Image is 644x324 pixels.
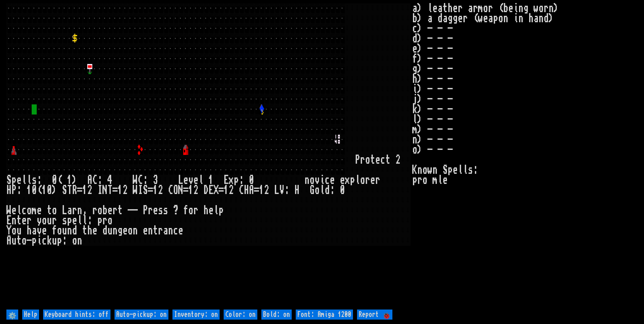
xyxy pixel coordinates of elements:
[102,216,107,226] div: r
[315,175,320,185] div: v
[6,205,11,216] div: W
[102,185,107,195] div: N
[214,185,219,195] div: X
[193,175,198,185] div: e
[82,185,87,195] div: 1
[77,185,82,195] div: =
[67,216,72,226] div: p
[17,205,22,216] div: l
[224,175,229,185] div: E
[107,216,112,226] div: o
[340,175,345,185] div: e
[123,185,128,195] div: 2
[229,185,234,195] div: 2
[224,310,257,320] input: Color: on
[62,236,67,246] div: :
[112,205,118,216] div: r
[112,226,118,236] div: n
[107,205,112,216] div: e
[173,205,178,216] div: ?
[6,236,11,246] div: A
[133,185,138,195] div: W
[365,155,370,165] div: o
[72,185,77,195] div: R
[43,310,110,320] input: Keyboard hints: off
[52,205,57,216] div: o
[172,310,220,320] input: Inventory: on
[168,185,173,195] div: C
[158,205,163,216] div: s
[198,175,203,185] div: l
[47,216,52,226] div: u
[395,155,400,165] div: 2
[163,205,168,216] div: s
[178,175,183,185] div: L
[330,175,335,185] div: e
[320,185,325,195] div: l
[17,236,22,246] div: t
[284,185,289,195] div: :
[208,175,214,185] div: 1
[57,226,62,236] div: o
[6,216,11,226] div: E
[173,226,178,236] div: c
[11,236,17,246] div: u
[128,205,133,216] div: -
[183,205,188,216] div: f
[97,185,102,195] div: I
[244,185,249,195] div: H
[340,185,345,195] div: 0
[193,205,198,216] div: r
[27,236,32,246] div: -
[22,175,27,185] div: l
[72,216,77,226] div: e
[193,185,198,195] div: 2
[17,175,22,185] div: e
[143,185,148,195] div: S
[133,226,138,236] div: n
[365,175,370,185] div: r
[57,236,62,246] div: p
[92,226,97,236] div: e
[148,205,153,216] div: r
[82,205,87,216] div: ,
[274,185,279,195] div: L
[153,205,158,216] div: e
[178,226,183,236] div: e
[82,216,87,226] div: l
[87,185,92,195] div: 2
[304,175,310,185] div: n
[37,236,42,246] div: i
[107,175,112,185] div: 4
[37,216,42,226] div: y
[42,226,47,236] div: e
[188,205,193,216] div: o
[52,226,57,236] div: f
[22,236,27,246] div: o
[102,205,107,216] div: b
[183,175,188,185] div: e
[32,185,37,195] div: 0
[87,175,92,185] div: A
[330,185,335,195] div: :
[37,226,42,236] div: v
[178,185,183,195] div: N
[279,185,284,195] div: V
[27,205,32,216] div: o
[67,205,72,216] div: a
[11,205,17,216] div: e
[153,185,158,195] div: 1
[67,226,72,236] div: n
[148,185,153,195] div: =
[370,155,375,165] div: t
[37,185,42,195] div: (
[385,155,390,165] div: t
[360,155,365,165] div: r
[11,226,17,236] div: o
[357,310,392,320] input: Report 🐞
[102,226,107,236] div: d
[82,226,87,236] div: t
[11,216,17,226] div: n
[153,175,158,185] div: 3
[52,185,57,195] div: )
